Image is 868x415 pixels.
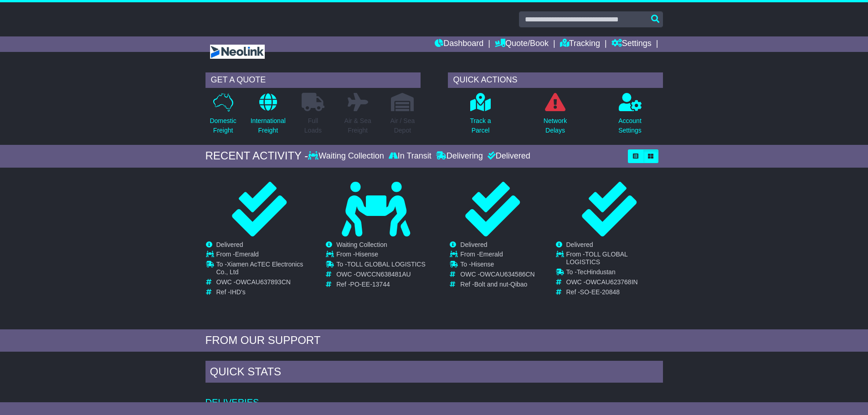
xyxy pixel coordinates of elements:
div: In Transit [386,151,434,161]
td: Ref - [336,281,426,288]
div: FROM OUR SUPPORT [205,334,663,347]
span: TOLL GLOBAL LOGISTICS [347,261,426,268]
td: To - [460,261,534,271]
span: PO-EE-13744 [350,281,390,288]
a: NetworkDelays [543,92,567,140]
td: Deliveries [205,385,663,408]
td: OWC - [216,278,313,288]
span: OWCCN638481AU [356,271,411,278]
span: Emerald [235,251,259,258]
td: OWC - [336,271,426,281]
div: Delivered [485,151,530,161]
span: IHD's [230,288,246,296]
td: To - [336,261,426,271]
td: OWC - [460,271,534,281]
p: Domestic Freight [210,116,236,135]
td: Ref - [566,288,663,296]
span: TecHindustan [577,268,616,276]
div: RECENT ACTIVITY - [205,149,308,163]
div: Delivering [434,151,485,161]
span: OWCAU634586CN [480,271,535,278]
span: OWCAU623768IN [586,278,637,286]
td: Ref - [216,288,313,296]
p: International Freight [251,116,286,135]
a: DomesticFreight [209,92,236,140]
div: Quick Stats [205,361,663,385]
span: TOLL GLOBAL LOGISTICS [566,251,628,266]
td: To - [566,268,663,278]
span: Hisense [355,251,378,258]
p: Account Settings [618,116,642,135]
a: Tracking [560,36,600,52]
span: Bolt and nut-Qibao [474,281,528,288]
p: Air & Sea Freight [344,116,371,135]
span: Xiamen AcTEC Electronics Co., Ltd [216,261,303,276]
td: OWC - [566,278,663,288]
a: Dashboard [435,36,483,52]
p: Network Delays [544,116,567,135]
span: Delivered [566,241,593,248]
td: Ref - [460,281,534,288]
div: Waiting Collection [308,151,386,161]
span: OWCAU637893CN [236,278,291,286]
span: Delivered [460,241,487,248]
span: Waiting Collection [336,241,387,248]
p: Full Loads [302,116,324,135]
td: From - [566,251,663,268]
td: To - [216,261,313,278]
div: QUICK ACTIONS [448,72,663,88]
td: From - [216,251,313,261]
span: SO-EE-20848 [580,288,620,296]
div: GET A QUOTE [205,72,421,88]
a: Settings [611,36,652,52]
td: From - [460,251,534,261]
p: Air / Sea Depot [390,116,415,135]
a: InternationalFreight [250,92,286,140]
td: From - [336,251,426,261]
a: Quote/Book [495,36,549,52]
p: Track a Parcel [470,116,491,135]
span: Delivered [216,241,243,248]
span: Hisense [471,261,494,268]
a: AccountSettings [618,92,642,140]
span: Emerald [479,251,503,258]
a: Track aParcel [469,92,491,140]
